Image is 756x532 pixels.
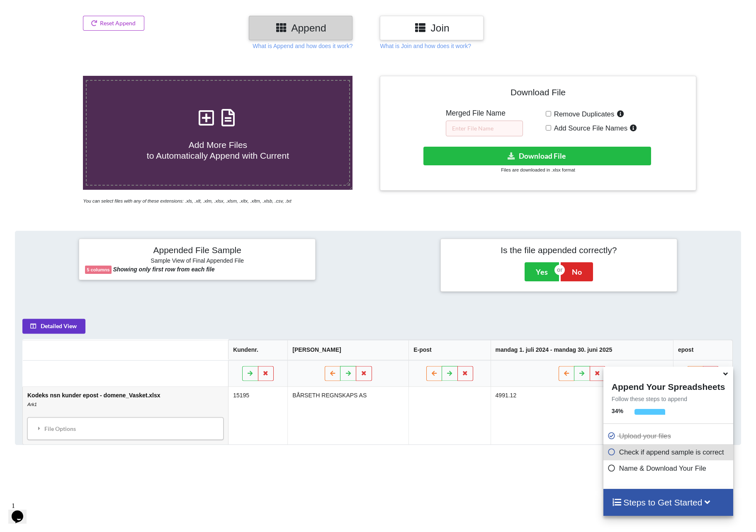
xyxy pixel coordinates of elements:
[113,266,214,273] b: Showing only first row from each file
[288,340,409,360] th: [PERSON_NAME]
[253,42,352,50] p: What is Append and how does it work?
[28,402,37,407] i: Ark1
[603,395,733,403] p: Follow these steps to append
[85,257,309,266] h6: Sample View of Final Appended File
[447,245,671,255] h4: Is the file appended correctly?
[551,110,615,118] span: Remove Duplicates
[491,387,673,444] td: 4991.12
[608,447,731,457] p: Check if append sample is correct
[30,420,221,437] div: File Options
[380,42,471,50] p: What is Join and how does it work?
[446,121,523,136] input: Enter File Name
[501,167,575,172] small: Files are downloaded in .xlsx format
[8,499,35,524] iframe: chat widget
[561,262,593,281] button: No
[147,140,289,160] span: Add More Files to Automatically Append with Current
[288,387,409,444] td: BÅRSETH REGNSKAPS AS
[409,340,491,360] th: E-post
[229,387,288,444] td: 15195
[491,340,673,360] th: mandag 1. juli 2024 - mandag 30. juni 2025
[612,408,623,414] b: 34 %
[23,387,229,444] td: Kodeks nsn kunder epost - domene_Vasket.xlsx
[608,463,731,474] p: Name & Download Your File
[87,267,109,272] b: 5 columns
[603,380,733,392] h4: Append Your Spreadsheets
[23,319,86,334] button: Detailed View
[85,245,309,256] h4: Appended File Sample
[386,22,477,34] h3: Join
[423,147,651,165] button: Download File
[255,22,346,34] h3: Append
[83,16,144,31] button: Reset Append
[525,262,559,281] button: Yes
[608,431,731,441] p: Upload your files
[673,340,733,360] th: epost
[229,340,288,360] th: Kundenr.
[612,497,725,508] h4: Steps to Get Started
[386,82,690,106] h4: Download File
[446,109,523,118] h5: Merged File Name
[83,198,291,203] i: You can select files with any of these extensions: .xls, .xlt, .xlm, .xlsx, .xlsm, .xltx, .xltm, ...
[551,124,627,132] span: Add Source File Names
